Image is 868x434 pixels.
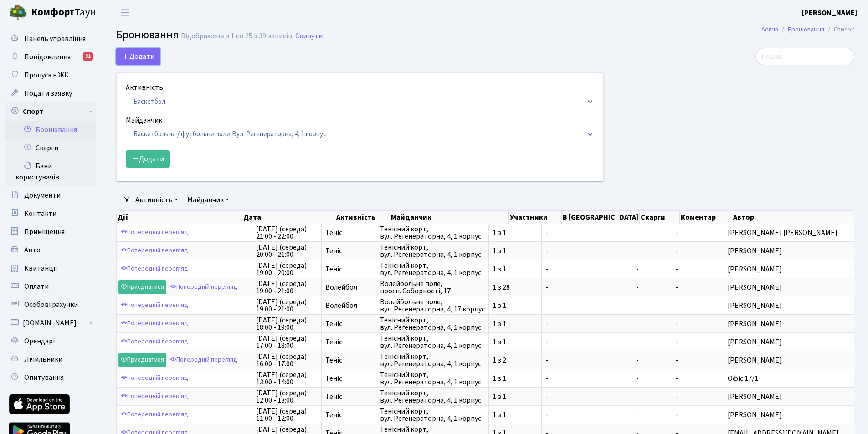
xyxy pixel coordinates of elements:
span: - [676,264,678,274]
span: - [636,375,668,382]
span: Тенісний корт, вул. Регенераторна, 4, 1 корпус [380,353,485,368]
a: Скарги [5,139,96,157]
span: 1 з 1 [493,393,538,400]
a: Попередній перегляд [118,335,190,349]
span: 1 з 1 [493,411,538,419]
span: - [676,282,678,292]
th: Дата [242,211,336,224]
span: Таун [31,5,96,20]
a: Майданчик [184,192,233,208]
button: Переключити навігацію [114,5,137,20]
span: - [676,337,678,347]
th: Участники [509,211,562,224]
span: Теніс [325,411,372,419]
span: - [636,247,668,255]
b: [PERSON_NAME] [802,8,857,18]
span: 1 з 1 [493,302,538,309]
span: Орендарі [24,336,55,346]
a: Попередній перегляд [118,317,190,331]
span: Тенісний корт, вул. Регенераторна, 4, 1 корпус [380,408,485,422]
span: [DATE] (середа) 21:00 - 22:00 [256,225,318,240]
span: Волейбольне поле, просп. Соборності, 17 [380,280,485,295]
span: 1 з 1 [493,266,538,273]
button: Додати [126,150,170,168]
span: Пропуск в ЖК [24,70,69,80]
a: Попередній перегляд [168,280,240,294]
span: Лічильники [24,354,62,364]
span: - [545,320,628,327]
img: logo.png [9,4,27,22]
span: Теніс [325,266,372,273]
label: Майданчик [126,115,162,126]
a: Опитування [5,368,96,387]
span: Опитування [24,373,64,383]
a: Попередній перегляд [118,225,190,240]
span: - [676,373,678,383]
nav: breadcrumb [748,20,868,39]
a: Попередній перегляд [118,371,190,385]
input: Пошук... [755,48,854,65]
a: Панель управління [5,30,96,48]
span: - [545,338,628,346]
span: [DATE] (середа) 19:00 - 20:00 [256,262,318,276]
a: Бронювання [5,121,96,139]
a: Попередній перегляд [118,408,190,422]
span: 1 з 1 [493,229,538,236]
a: [PERSON_NAME] [802,7,857,18]
th: Коментар [680,211,732,224]
span: Тенісний корт, вул. Регенераторна, 4, 1 корпус [380,225,485,240]
span: Теніс [325,338,372,346]
a: Пропуск в ЖК [5,66,96,84]
span: - [545,375,628,382]
span: [DATE] (середа) 17:00 - 18:00 [256,335,318,349]
span: Повідомлення [24,52,71,62]
a: Активність [132,192,182,208]
span: Документи [24,190,61,200]
span: - [676,319,678,329]
span: 1 з 1 [493,375,538,382]
span: - [636,229,668,236]
span: - [636,266,668,273]
a: Бронювання [788,25,824,34]
span: 1 з 1 [493,338,538,346]
a: Оплати [5,277,96,296]
span: - [676,228,678,238]
a: Попередній перегляд [118,298,190,312]
span: 1 з 28 [493,284,538,291]
span: - [545,284,628,291]
span: [DATE] (середа) 12:00 - 13:00 [256,389,318,404]
a: Контакти [5,204,96,223]
span: Особові рахунки [24,300,78,310]
span: - [545,393,628,400]
span: Теніс [325,229,372,236]
span: Тенісний корт, вул. Регенераторна, 4, 1 корпус [380,335,485,349]
a: Приміщення [5,223,96,241]
button: Додати [116,48,160,65]
span: [DATE] (середа) 16:00 - 17:00 [256,353,318,368]
span: [DATE] (середа) 19:00 - 21:00 [256,280,318,295]
span: - [676,246,678,256]
span: Теніс [325,247,372,255]
th: В [GEOGRAPHIC_DATA] [562,211,640,224]
a: Орендарі [5,332,96,350]
a: Попередній перегляд [118,244,190,258]
th: Майданчик [390,211,509,224]
a: Попередній перегляд [118,262,190,276]
span: Квитанції [24,263,57,273]
span: Волейбольне поле, вул. Регенераторна, 4, 17 корпус [380,298,485,313]
th: Активність [335,211,390,224]
span: Панель управління [24,34,86,44]
span: 1 з 2 [493,357,538,364]
span: - [545,411,628,419]
span: Волейбол [325,284,372,291]
a: Приєднатися [118,353,166,367]
span: - [545,247,628,255]
a: Повідомлення31 [5,48,96,66]
a: Приєднатися [118,280,166,294]
span: Контакти [24,209,56,219]
a: [DOMAIN_NAME] [5,314,96,332]
span: Теніс [325,393,372,400]
span: Волейбол [325,302,372,309]
span: - [676,301,678,311]
a: Admin [761,25,778,34]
